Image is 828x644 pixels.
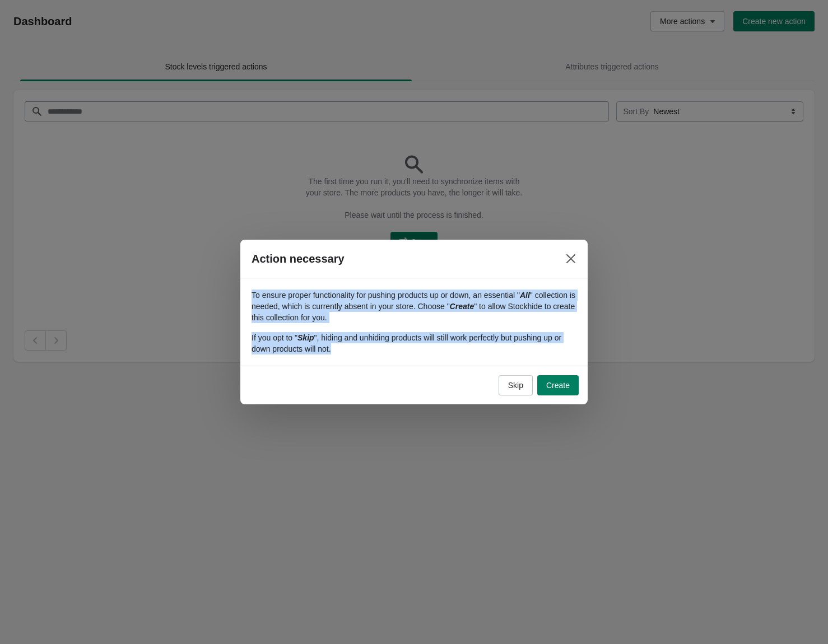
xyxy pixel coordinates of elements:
[252,290,576,323] p: To ensure proper functionality for pushing products up or down, an essential " " collection is ne...
[546,381,570,390] span: Create
[520,291,530,300] i: All
[508,381,523,390] span: Skip
[561,249,581,269] button: Close
[499,375,533,395] button: Skip
[450,302,475,311] i: Create
[252,332,576,354] p: If you opt to " ", hiding and unhiding products will still work perfectly but pushing up or down ...
[297,333,314,342] i: Skip
[252,252,345,265] h3: Action necessary
[537,375,579,395] button: Create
